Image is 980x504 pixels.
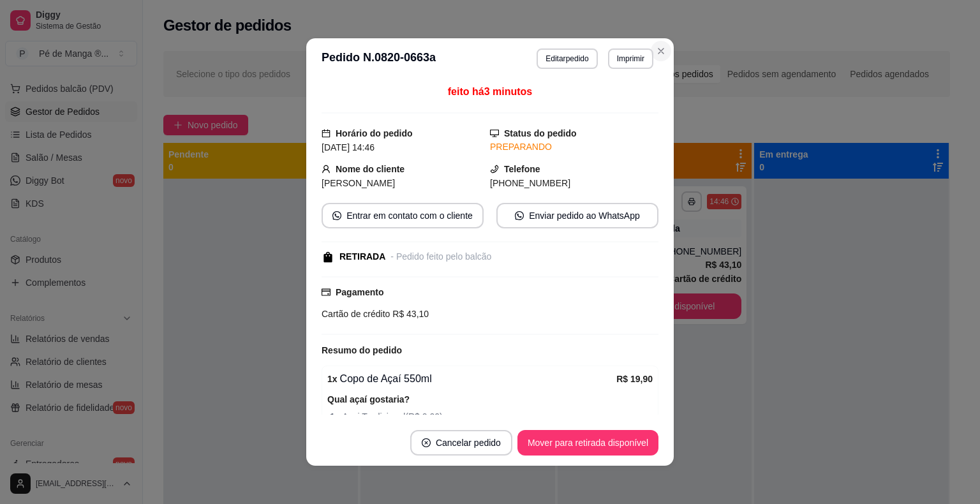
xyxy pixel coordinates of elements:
button: Close [651,41,671,61]
strong: Status do pedido [504,128,577,138]
span: phone [490,165,499,174]
strong: Qual açaí gostaria? [327,394,410,404]
div: RETIRADA [339,250,385,263]
button: whats-appEnviar pedido ao WhatsApp [496,203,658,228]
strong: Telefone [504,164,540,174]
button: close-circleCancelar pedido [410,430,512,456]
strong: Resumo do pedido [322,345,402,355]
span: Cartão de crédito [322,309,390,319]
strong: Pagamento [336,287,383,297]
h3: Pedido N. 0820-0663a [322,48,436,69]
span: calendar [322,129,330,138]
span: [DATE] 14:46 [322,142,375,152]
div: - Pedido feito pelo balcão [390,250,491,263]
strong: Nome do cliente [336,164,405,174]
span: whats-app [515,211,524,220]
strong: 1 x [327,374,338,384]
strong: Horário do pedido [336,128,413,138]
span: close-circle [422,438,431,447]
span: whats-app [332,211,341,220]
span: [PHONE_NUMBER] [490,178,570,188]
div: Copo de Açaí 550ml [327,371,616,387]
button: whats-appEntrar em contato com o cliente [322,203,484,228]
span: R$ 43,10 [390,309,429,319]
span: user [322,165,330,174]
strong: 1 x [330,411,342,422]
button: Editarpedido [537,48,597,69]
strong: R$ 19,90 [616,374,653,384]
span: feito há 3 minutos [448,86,532,97]
span: credit-card [322,288,330,297]
span: [PERSON_NAME] [322,178,395,188]
span: Açai Tradicional ( R$ 0,00 ) [330,410,653,424]
div: PREPARANDO [490,140,658,154]
button: Imprimir [608,48,653,69]
button: Mover para retirada disponível [517,430,658,456]
span: desktop [490,129,499,138]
